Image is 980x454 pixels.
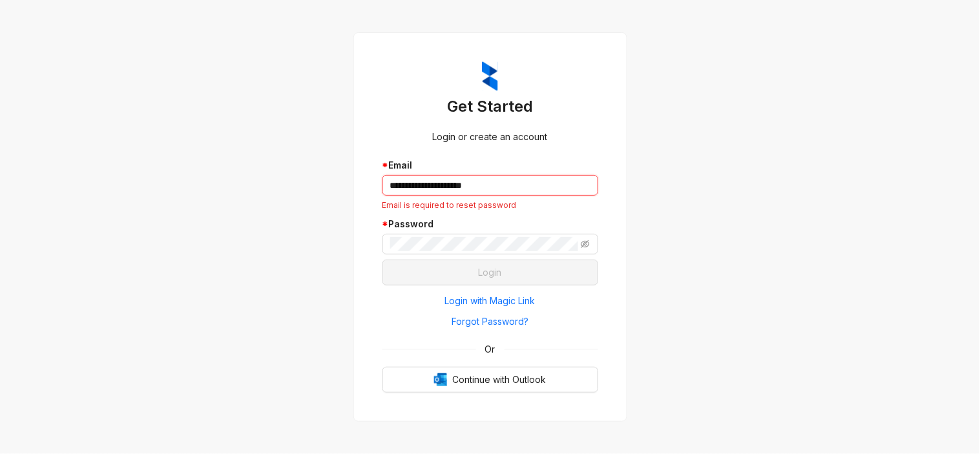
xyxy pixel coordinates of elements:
[382,200,598,212] div: Email is required to reset password
[452,373,546,387] span: Continue with Outlook
[382,291,598,311] button: Login with Magic Link
[476,342,505,356] span: Or
[581,240,590,249] span: eye-invisible
[482,61,498,91] img: ZumaIcon
[382,311,598,332] button: Forgot Password?
[382,260,598,285] button: Login
[434,373,447,386] img: Outlook
[382,96,598,117] h3: Get Started
[445,294,536,308] span: Login with Magic Link
[382,217,598,231] div: Password
[382,158,598,172] div: Email
[452,315,528,329] span: Forgot Password?
[382,130,598,144] div: Login or create an account
[382,367,598,393] button: OutlookContinue with Outlook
